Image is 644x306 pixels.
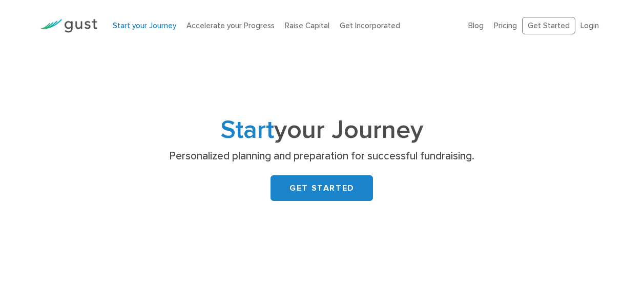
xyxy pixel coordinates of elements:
[123,149,521,164] p: Personalized planning and preparation for successful fundraising.
[494,21,517,30] a: Pricing
[221,115,274,145] span: Start
[285,21,329,30] a: Raise Capital
[113,21,176,30] a: Start your Journey
[522,17,575,35] a: Get Started
[186,21,275,30] a: Accelerate your Progress
[340,21,400,30] a: Get Incorporated
[119,118,524,142] h1: your Journey
[40,19,97,33] img: Gust Logo
[580,21,599,30] a: Login
[271,175,373,201] a: GET STARTED
[468,21,484,30] a: Blog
